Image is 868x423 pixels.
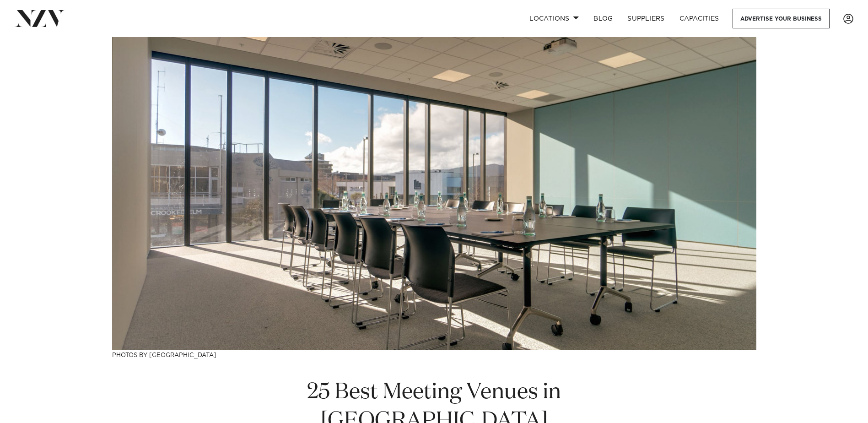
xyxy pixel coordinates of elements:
img: nzv-logo.png [15,10,65,27]
a: SUPPLIERS [620,9,672,28]
a: Advertise your business [733,9,830,28]
a: Capacities [672,9,727,28]
a: Locations [522,9,586,28]
img: 25 Best Meeting Venues in Wellington [112,37,756,350]
a: BLOG [586,9,620,28]
h3: Photos by [GEOGRAPHIC_DATA] [112,350,756,359]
